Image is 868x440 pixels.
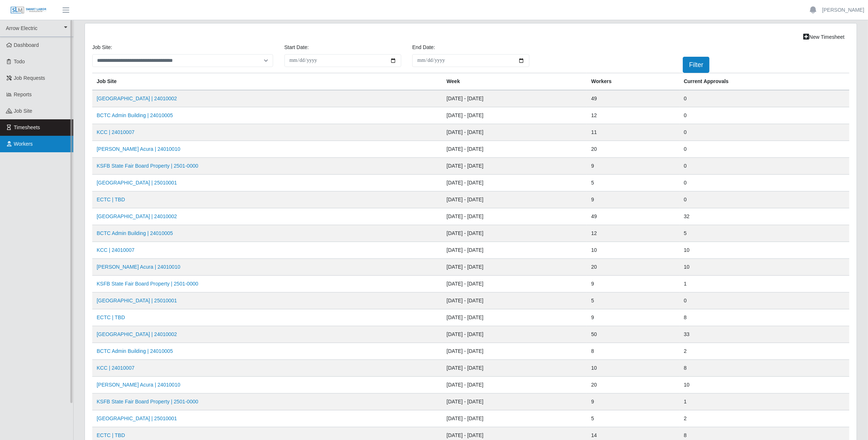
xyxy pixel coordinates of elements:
td: [DATE] - [DATE] [442,276,587,292]
th: Workers [587,73,679,90]
span: Workers [14,141,33,147]
td: 1 [679,394,849,410]
td: [DATE] - [DATE] [442,259,587,276]
td: 9 [587,191,679,208]
td: [DATE] - [DATE] [442,292,587,309]
a: BCTC Admin Building | 24010005 [97,230,173,236]
td: 2 [679,343,849,360]
a: [PERSON_NAME] [822,6,864,14]
td: [DATE] - [DATE] [442,242,587,259]
a: KCC | 24010007 [97,365,134,371]
button: Filter [683,57,709,73]
td: 32 [679,208,849,225]
a: [GEOGRAPHIC_DATA] | 24010002 [97,213,177,219]
td: 0 [679,175,849,191]
td: 10 [679,242,849,259]
td: [DATE] - [DATE] [442,394,587,410]
td: 5 [587,410,679,427]
th: job site [92,73,442,90]
label: Start Date: [284,44,309,51]
td: 49 [587,208,679,225]
td: [DATE] - [DATE] [442,90,587,107]
a: KCC | 24010007 [97,129,134,135]
a: New Timesheet [799,31,849,44]
td: 5 [587,175,679,191]
td: 33 [679,326,849,343]
a: [PERSON_NAME] Acura | 24010010 [97,382,180,388]
td: [DATE] - [DATE] [442,175,587,191]
a: KCC | 24010007 [97,247,134,253]
td: 8 [587,343,679,360]
span: Job Requests [14,75,45,81]
td: 12 [587,107,679,124]
td: 9 [587,394,679,410]
td: 9 [587,309,679,326]
img: SLM Logo [10,6,47,14]
a: KSFB State Fair Board Property | 2501-0000 [97,281,198,287]
td: 9 [587,158,679,175]
td: [DATE] - [DATE] [442,208,587,225]
td: 0 [679,158,849,175]
td: [DATE] - [DATE] [442,141,587,158]
td: 10 [679,259,849,276]
th: Week [442,73,587,90]
td: 5 [587,292,679,309]
td: 50 [587,326,679,343]
td: [DATE] - [DATE] [442,309,587,326]
a: ECTC | TBD [97,432,125,438]
td: 0 [679,124,849,141]
td: 12 [587,225,679,242]
td: 0 [679,141,849,158]
a: [GEOGRAPHIC_DATA] | 25010001 [97,415,177,421]
td: 0 [679,292,849,309]
th: Current Approvals [679,73,849,90]
td: [DATE] - [DATE] [442,377,587,394]
td: 0 [679,90,849,107]
td: [DATE] - [DATE] [442,107,587,124]
td: 11 [587,124,679,141]
td: 20 [587,141,679,158]
td: [DATE] - [DATE] [442,158,587,175]
label: End Date: [412,44,435,51]
td: 10 [587,360,679,377]
td: [DATE] - [DATE] [442,343,587,360]
a: [PERSON_NAME] Acura | 24010010 [97,264,180,270]
span: Reports [14,92,32,97]
td: 10 [587,242,679,259]
a: ECTC | TBD [97,314,125,320]
a: [PERSON_NAME] Acura | 24010010 [97,146,180,152]
span: Timesheets [14,124,40,130]
td: 20 [587,259,679,276]
a: BCTC Admin Building | 24010005 [97,112,173,118]
td: 5 [679,225,849,242]
a: [GEOGRAPHIC_DATA] | 24010002 [97,331,177,337]
td: [DATE] - [DATE] [442,191,587,208]
td: 0 [679,107,849,124]
span: job site [14,108,33,114]
a: [GEOGRAPHIC_DATA] | 25010001 [97,298,177,303]
span: Todo [14,59,25,64]
td: [DATE] - [DATE] [442,225,587,242]
td: 8 [679,360,849,377]
a: [GEOGRAPHIC_DATA] | 24010002 [97,96,177,101]
td: [DATE] - [DATE] [442,360,587,377]
a: ECTC | TBD [97,197,125,202]
a: KSFB State Fair Board Property | 2501-0000 [97,399,198,404]
a: [GEOGRAPHIC_DATA] | 25010001 [97,180,177,186]
td: 8 [679,309,849,326]
td: [DATE] - [DATE] [442,410,587,427]
td: 10 [679,377,849,394]
td: 0 [679,191,849,208]
td: 20 [587,377,679,394]
a: KSFB State Fair Board Property | 2501-0000 [97,163,198,169]
label: job site: [92,44,112,51]
a: BCTC Admin Building | 24010005 [97,348,173,354]
td: [DATE] - [DATE] [442,124,587,141]
td: 1 [679,276,849,292]
td: 2 [679,410,849,427]
span: Dashboard [14,42,39,48]
td: [DATE] - [DATE] [442,326,587,343]
td: 49 [587,90,679,107]
td: 9 [587,276,679,292]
